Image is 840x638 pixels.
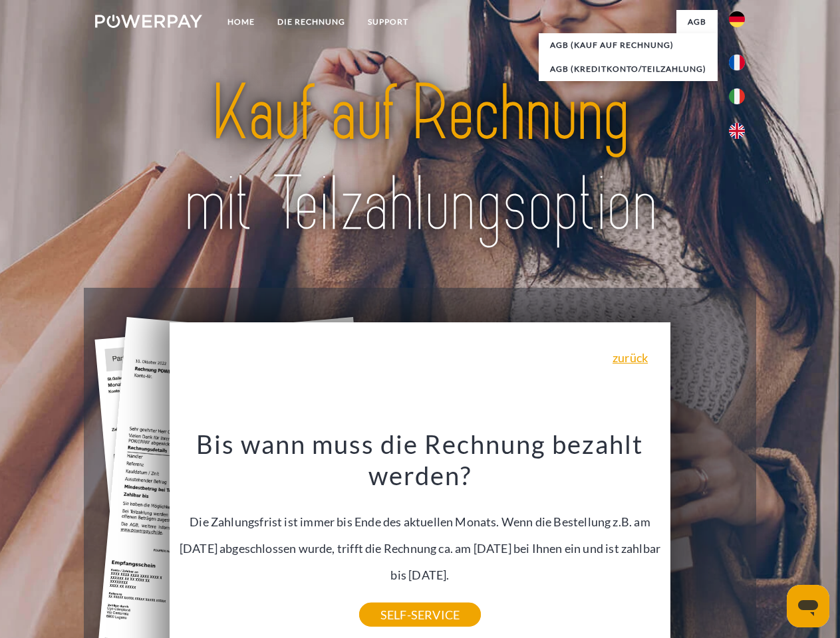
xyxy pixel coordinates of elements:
[127,64,713,255] img: title-powerpay_de.svg
[178,428,663,615] div: Die Zahlungsfrist ist immer bis Ende des aktuellen Monats. Wenn die Bestellung z.B. am [DATE] abg...
[95,15,202,28] img: logo-powerpay-white.svg
[359,603,481,627] a: SELF-SERVICE
[266,10,356,34] a: DIE RECHNUNG
[729,11,745,27] img: de
[613,352,648,364] a: zurück
[729,123,745,139] img: en
[729,88,745,104] img: it
[356,10,420,34] a: SUPPORT
[539,33,718,57] a: AGB (Kauf auf Rechnung)
[787,585,829,627] iframe: Schaltfläche zum Öffnen des Messaging-Fensters
[216,10,266,34] a: Home
[539,57,718,81] a: AGB (Kreditkonto/Teilzahlung)
[729,54,745,70] img: fr
[178,428,663,492] h3: Bis wann muss die Rechnung bezahlt werden?
[676,10,718,34] a: agb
